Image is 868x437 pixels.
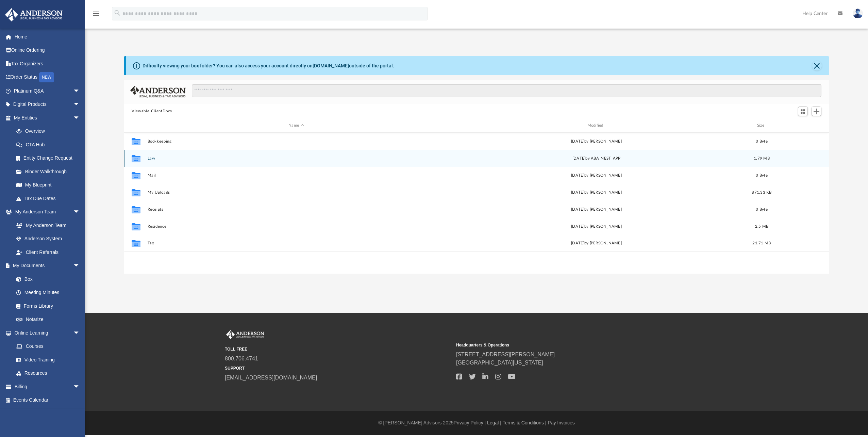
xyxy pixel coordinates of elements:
[756,139,768,143] span: 0 Byte
[73,259,87,273] span: arrow_drop_down
[225,365,451,371] small: SUPPORT
[73,84,87,98] span: arrow_drop_down
[225,346,451,352] small: TOLL FREE
[10,125,90,138] a: Overview
[812,107,822,116] button: Add
[5,70,90,84] a: Order StatusNEW
[5,205,87,219] a: My Anderson Teamarrow_drop_down
[5,84,90,98] a: Platinum Q&Aarrow_drop_down
[448,123,745,129] div: Modified
[456,342,683,348] small: Headquarters & Operations
[754,156,770,160] span: 1.79 MB
[812,61,822,70] button: Close
[448,206,745,212] div: [DATE] by [PERSON_NAME]
[10,165,90,178] a: Binder Walkthrough
[454,420,486,425] a: Privacy Policy |
[756,173,768,177] span: 0 Byte
[456,360,543,366] a: [GEOGRAPHIC_DATA][US_STATE]
[448,155,745,161] div: [DATE] by ABA_NEST_APP
[548,420,574,425] a: Pay Invoices
[148,224,445,229] button: Residence
[148,190,445,195] button: My Uploads
[10,313,87,326] a: Notarize
[10,232,87,246] a: Anderson System
[92,13,100,18] a: menu
[192,84,821,97] input: Search files and folders
[114,9,121,17] i: search
[5,30,90,44] a: Home
[448,223,745,229] div: [DATE] by [PERSON_NAME]
[448,189,745,195] div: [DATE] by [PERSON_NAME]
[798,107,808,116] button: Switch to Grid View
[5,259,87,273] a: My Documentsarrow_drop_down
[148,241,445,245] button: Tax
[748,123,775,129] div: Size
[124,133,829,274] div: grid
[10,353,83,367] a: Video Training
[5,380,90,393] a: Billingarrow_drop_down
[10,151,90,165] a: Entity Change Request
[448,172,745,178] div: [DATE] by [PERSON_NAME]
[147,123,445,129] div: Name
[10,286,87,300] a: Meeting Minutes
[503,420,547,425] a: Terms & Conditions |
[10,340,87,353] a: Courses
[10,245,87,259] a: Client Referrals
[73,98,87,112] span: arrow_drop_down
[10,299,83,313] a: Forms Library
[448,138,745,144] div: [DATE] by [PERSON_NAME]
[73,326,87,340] span: arrow_drop_down
[73,380,87,394] span: arrow_drop_down
[39,72,54,82] div: NEW
[85,419,868,426] div: © [PERSON_NAME] Advisors 2025
[5,326,87,340] a: Online Learningarrow_drop_down
[5,44,90,57] a: Online Ordering
[10,138,90,151] a: CTA Hub
[10,192,90,205] a: Tax Due Dates
[132,108,172,114] button: Viewable-ClientDocs
[448,240,745,246] div: [DATE] by [PERSON_NAME]
[148,173,445,178] button: Mail
[5,111,90,125] a: My Entitiesarrow_drop_down
[10,218,83,232] a: My Anderson Team
[73,111,87,125] span: arrow_drop_down
[5,98,90,111] a: Digital Productsarrow_drop_down
[127,123,144,129] div: id
[5,393,90,407] a: Events Calendar
[755,224,769,228] span: 2.5 MB
[778,123,826,129] div: id
[313,63,349,68] a: [DOMAIN_NAME]
[5,57,90,70] a: Tax Organizers
[10,178,87,192] a: My Blueprint
[148,207,445,212] button: Receipts
[487,420,501,425] a: Legal |
[756,207,768,211] span: 0 Byte
[10,272,83,286] a: Box
[73,205,87,219] span: arrow_drop_down
[225,330,266,339] img: Anderson Advisors Platinum Portal
[853,9,863,18] img: User Pic
[92,10,100,18] i: menu
[148,139,445,144] button: Bookkeeping
[10,367,87,380] a: Resources
[143,62,394,69] div: Difficulty viewing your box folder? You can also access your account directly on outside of the p...
[456,352,555,357] a: [STREET_ADDRESS][PERSON_NAME]
[148,156,445,161] button: Law
[753,241,771,245] span: 21.71 MB
[225,356,258,361] a: 800.706.4741
[752,190,771,194] span: 871.33 KB
[3,8,65,21] img: Anderson Advisors Platinum Portal
[225,375,317,381] a: [EMAIL_ADDRESS][DOMAIN_NAME]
